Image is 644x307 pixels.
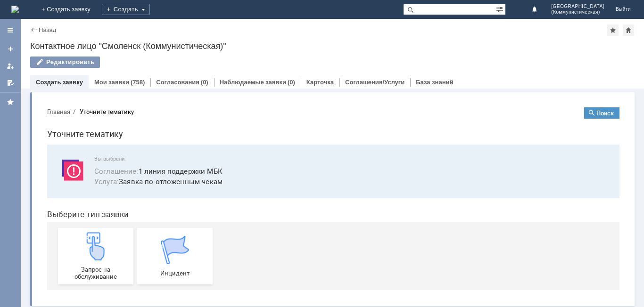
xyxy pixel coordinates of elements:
[30,41,635,51] div: Контактное лицо "Смоленск (Коммунистическая)"
[40,8,94,16] div: Уточните тематику
[42,132,70,161] img: get23c147a1b4124cbfa18e19f2abec5e8f
[18,128,94,185] a: Запрос на обслуживание
[201,79,208,86] div: (0)
[3,41,18,57] a: Создать заявку
[551,9,604,15] span: (Коммунистическая)
[55,66,183,77] button: Соглашение:1 линия поддержки МБК
[11,6,19,13] a: Перейти на домашнюю страницу
[55,76,569,87] span: Заявка по отложенным чекам
[55,66,99,76] span: Соглашение :
[100,170,170,177] span: Инцидент
[306,79,334,86] a: Карточка
[288,79,295,86] div: (0)
[220,79,286,86] a: Наблюдаемые заявки
[11,6,19,13] img: logo
[121,136,149,164] img: get067d4ba7cf7247ad92597448b2db9300
[39,26,56,33] a: Назад
[3,58,18,73] a: Мои заявки
[55,77,79,86] span: Услуга :
[55,56,569,62] span: Вы выбрали:
[94,79,129,86] a: Мои заявки
[36,79,83,86] a: Создать заявку
[623,24,634,36] div: Сделать домашней страницей
[3,75,18,90] a: Мои согласования
[607,24,619,36] div: Добавить в избранное
[8,27,580,41] h1: Уточните тематику
[345,79,405,86] a: Соглашения/Услуги
[131,79,145,86] div: (758)
[19,56,47,84] img: svg%3E
[98,128,173,185] a: Инцидент
[156,79,199,86] a: Согласования
[416,79,453,86] a: База знаний
[8,110,580,119] header: Выберите тип заявки
[496,4,505,13] span: Расширенный поиск
[102,4,150,15] div: Создать
[21,166,91,180] span: Запрос на обслуживание
[545,8,580,19] button: Поиск
[8,8,31,16] button: Главная
[551,4,604,9] span: [GEOGRAPHIC_DATA]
